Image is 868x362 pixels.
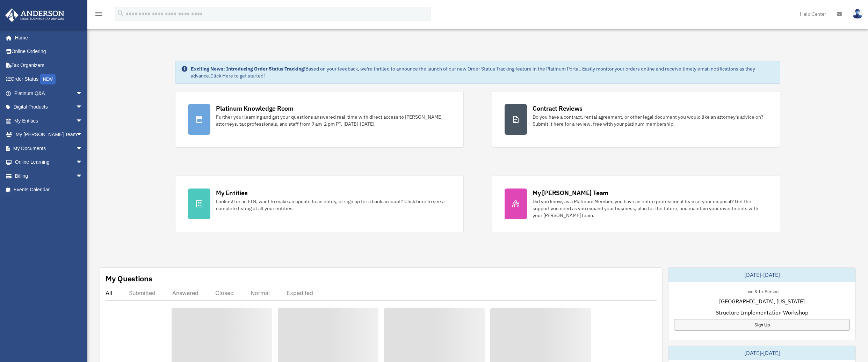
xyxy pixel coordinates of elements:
[5,128,93,142] a: My [PERSON_NAME] Teamarrow_drop_down
[210,73,265,79] a: Click Here to get started!
[215,289,234,296] div: Closed
[76,128,90,142] span: arrow_drop_down
[533,113,767,127] div: Do you have a contract, rental agreement, or other legal document you would like an attorney's ad...
[216,113,451,127] div: Further your learning and get your questions answered real-time with direct access to [PERSON_NAM...
[76,100,90,114] span: arrow_drop_down
[533,198,767,219] div: Did you know, as a Platinum Member, you have an entire professional team at your disposal? Get th...
[76,169,90,183] span: arrow_drop_down
[94,12,103,18] a: menu
[3,8,66,22] img: Anderson Advisors Platinum Portal
[5,183,93,197] a: Events Calendar
[5,72,93,87] a: Order StatusNEW
[216,189,247,197] div: My Entities
[492,91,780,148] a: Contract Reviews Do you have a contract, rental agreement, or other legal document you would like...
[5,141,93,155] a: My Documentsarrow_drop_down
[5,45,93,59] a: Online Ordering
[5,169,93,183] a: Billingarrow_drop_down
[5,58,93,72] a: Tax Organizers
[76,114,90,128] span: arrow_drop_down
[175,176,464,232] a: My Entities Looking for an EIN, want to make an update to an entity, or sign up for a bank accoun...
[5,114,93,128] a: My Entitiesarrow_drop_down
[251,289,270,296] div: Normal
[533,189,608,197] div: My [PERSON_NAME] Team
[5,155,93,169] a: Online Learningarrow_drop_down
[5,100,93,114] a: Digital Productsarrow_drop_down
[76,155,90,170] span: arrow_drop_down
[40,74,56,84] div: NEW
[117,9,124,17] i: search
[106,289,112,296] div: All
[76,86,90,101] span: arrow_drop_down
[287,289,313,296] div: Expedited
[191,65,774,79] div: Based on your feedback, we're thrilled to announce the launch of our new Order Status Tracking fe...
[129,289,155,296] div: Submitted
[191,66,305,72] strong: Exciting News: Introducing Order Status Tracking!
[175,91,464,148] a: Platinum Knowledge Room Further your learning and get your questions answered real-time with dire...
[852,9,863,19] img: User Pic
[492,176,780,232] a: My [PERSON_NAME] Team Did you know, as a Platinum Member, you have an entire professional team at...
[5,31,90,45] a: Home
[674,319,850,331] a: Sign Up
[76,141,90,156] span: arrow_drop_down
[740,287,784,295] div: Live & In-Person
[216,104,294,113] div: Platinum Knowledge Room
[106,273,152,284] div: My Questions
[94,10,103,18] i: menu
[533,104,583,113] div: Contract Reviews
[5,86,93,100] a: Platinum Q&Aarrow_drop_down
[216,198,451,212] div: Looking for an EIN, want to make an update to an entity, or sign up for a bank account? Click her...
[719,297,805,305] span: [GEOGRAPHIC_DATA], [US_STATE]
[668,268,855,282] div: [DATE]-[DATE]
[668,346,855,360] div: [DATE]-[DATE]
[716,308,808,317] span: Structure Implementation Workshop
[172,289,198,296] div: Answered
